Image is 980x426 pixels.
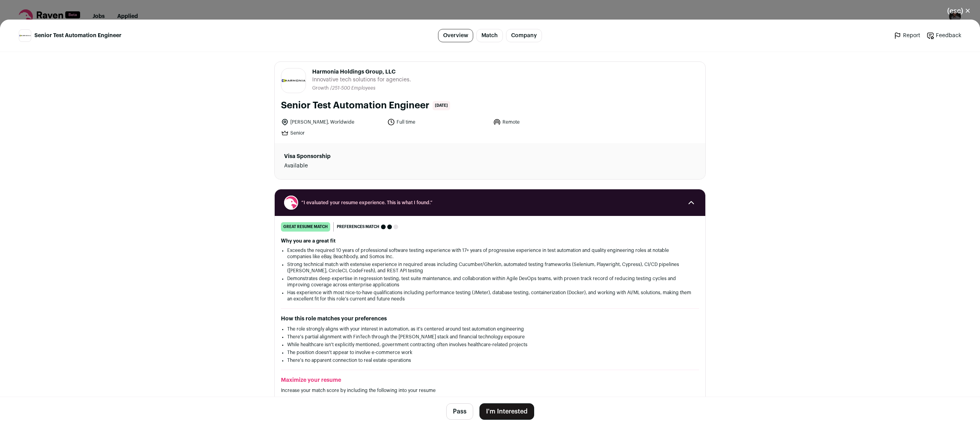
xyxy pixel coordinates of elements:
[287,247,693,260] li: Exceeds the required 10 years of professional software testing experience with 17+ years of progr...
[281,118,383,126] li: [PERSON_NAME], Worldwide
[476,29,503,42] a: Match
[337,223,379,231] span: Preferences match
[287,334,693,340] li: There's partial alignment with FinTech through the [PERSON_NAME] stack and financial technology e...
[34,32,122,40] span: Senior Test Automation Engineer
[281,387,699,394] p: Increase your match score by including the following into your resume
[926,32,961,40] a: Feedback
[281,315,699,323] h2: How this role matches your preferences
[281,222,330,232] div: great resume match
[287,326,693,332] li: The role strongly aligns with your interest in automation, as it's centered around test automatio...
[479,403,534,420] button: I'm Interested
[312,85,330,91] li: Growth
[287,275,693,288] li: Demonstrates deep expertise in regression testing, test suite maintenance, and collaboration with...
[493,118,595,126] li: Remote
[506,29,542,42] a: Company
[287,289,693,302] li: Has experience with most nice-to-have qualifications including performance testing (JMeter), data...
[330,85,376,91] li: /
[281,129,383,137] li: Senior
[438,29,473,42] a: Overview
[387,118,489,126] li: Full time
[312,76,411,84] span: Innovative tech solutions for agencies.
[281,238,699,244] h2: Why you are a great fit
[301,200,679,206] span: “I evaluated your resume experience. This is what I found.”
[281,99,429,112] h1: Senior Test Automation Engineer
[446,403,473,420] button: Pass
[284,153,421,160] dt: Visa Sponsorship
[284,162,421,170] dd: Available
[19,35,31,36] img: 574e9bd0fe256269bc723d689419edb129ac7248a25c1670b7a0cc1f109f3b9f.png
[332,86,376,90] span: 251-500 Employees
[312,68,411,76] span: Harmonia Holdings Group, LLC
[281,376,699,384] h2: Maximize your resume
[287,349,693,356] li: The position doesn't appear to involve e-commerce work
[287,342,693,348] li: While healthcare isn't explicitly mentioned, government contracting often involves healthcare-rel...
[287,261,693,274] li: Strong technical match with extensive experience in required areas including Cucumber/Gherkin, au...
[894,32,920,40] a: Report
[433,101,450,110] span: [DATE]
[938,2,980,20] button: Close modal
[281,79,306,82] img: 574e9bd0fe256269bc723d689419edb129ac7248a25c1670b7a0cc1f109f3b9f.png
[287,357,693,363] li: There's no apparent connection to real estate operations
